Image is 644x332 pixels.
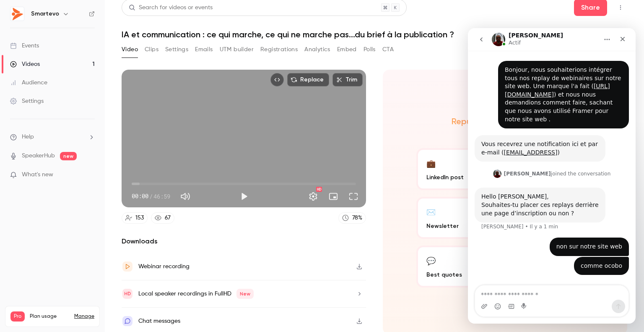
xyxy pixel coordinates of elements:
[135,214,144,222] div: 153
[304,43,330,56] button: Analytics
[426,254,436,267] div: 💬
[22,170,53,179] span: What's new
[122,236,366,246] h2: Downloads
[10,133,95,141] li: help-dropdown-opener
[132,192,148,201] span: 00:00
[352,214,362,222] div: 78 %
[260,43,298,56] button: Registrations
[138,261,190,272] div: Webinar recording
[426,222,459,230] span: Newsletter
[364,43,376,56] button: Polls
[337,43,357,56] button: Embed
[129,3,213,12] div: Search for videos or events
[305,188,322,205] button: Settings
[416,246,502,288] button: 💬Best quotes
[287,73,329,86] button: Replace
[145,43,158,56] button: Clips
[153,192,170,201] span: 46:59
[316,187,322,192] div: HD
[345,188,362,205] button: Full screen
[138,289,254,299] div: Local speaker recordings in FullHD
[468,28,636,324] iframe: Intercom live chat
[10,311,25,322] span: Pro
[31,10,59,18] h6: Smartevo
[10,7,24,21] img: Smartevo
[22,133,34,141] span: Help
[426,157,436,170] div: 💼
[132,192,170,201] div: 00:00
[426,270,462,279] span: Best quotes
[138,316,180,326] div: Chat messages
[10,42,39,50] div: Events
[195,43,213,56] button: Emails
[10,97,44,105] div: Settings
[382,43,394,56] button: CTA
[270,73,284,86] button: Embed video
[10,78,47,87] div: Audience
[452,116,558,126] h2: Repurpose [PERSON_NAME]
[614,1,627,14] button: Top Bar Actions
[236,188,252,205] button: Play
[122,212,148,224] a: 153
[10,60,40,68] div: Videos
[332,73,363,86] button: Trim
[338,212,366,224] a: 78%
[165,214,171,222] div: 67
[122,29,627,39] h1: IA et communication : ce qui marche, ce qui ne marche pas...du brief à la publication ?
[149,192,153,201] span: /
[122,43,138,56] button: Video
[177,188,194,205] button: Mute
[325,188,342,205] button: Turn on miniplayer
[74,313,94,320] a: Manage
[165,43,188,56] button: Settings
[151,212,174,224] a: 67
[220,43,254,56] button: UTM builder
[60,152,77,160] span: new
[426,205,436,218] div: ✉️
[236,289,254,299] span: New
[426,173,464,182] span: LinkedIn post
[416,197,502,239] button: ✉️Newsletter
[30,313,69,320] span: Plan usage
[22,152,55,160] a: SpeakerHub
[416,148,502,190] button: 💼LinkedIn post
